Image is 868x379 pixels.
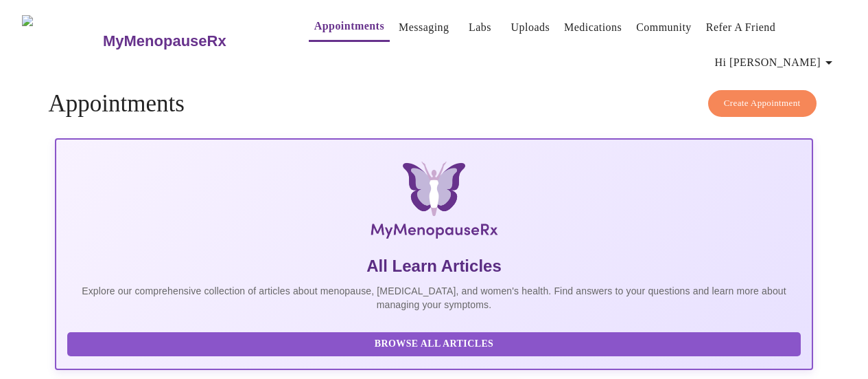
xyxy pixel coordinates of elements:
[724,96,801,111] span: Create Appointment
[67,337,804,349] a: Browse All Articles
[101,17,281,65] a: MyMenopauseRx
[708,90,817,117] button: Create Appointment
[67,284,800,312] p: Explore our comprehensive collection of articles about menopause, [MEDICAL_DATA], and women's hea...
[469,18,491,37] a: Labs
[458,14,502,41] button: Labs
[564,18,622,37] a: Medications
[631,14,697,41] button: Community
[81,336,786,353] span: Browse All Articles
[309,12,390,42] button: Appointments
[559,14,627,41] button: Medications
[67,332,800,356] button: Browse All Articles
[103,32,226,50] h3: MyMenopauseRx
[399,18,449,37] a: Messaging
[67,255,800,277] h5: All Learn Articles
[506,14,556,41] button: Uploads
[715,53,837,72] span: Hi [PERSON_NAME]
[22,15,101,67] img: MyMenopauseRx Logo
[709,49,843,76] button: Hi [PERSON_NAME]
[511,18,550,37] a: Uploads
[701,14,782,41] button: Refer a Friend
[314,17,384,36] a: Appointments
[636,18,692,37] a: Community
[706,18,776,37] a: Refer a Friend
[393,14,454,41] button: Messaging
[181,162,686,244] img: MyMenopauseRx Logo
[48,90,819,118] h4: Appointments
